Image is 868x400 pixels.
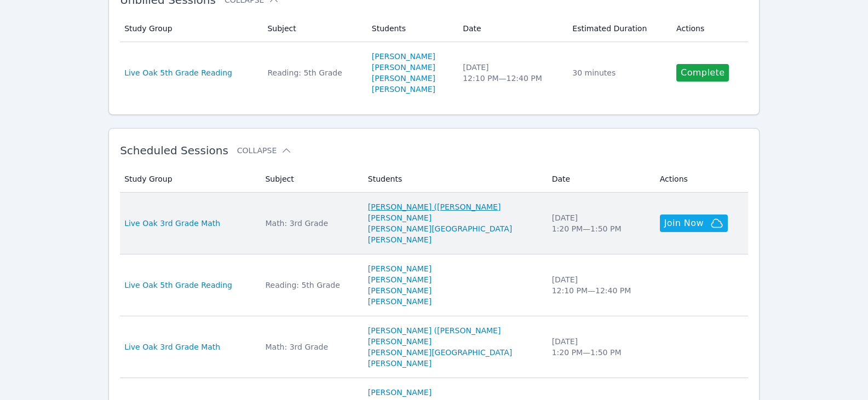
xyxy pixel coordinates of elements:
th: Students [365,15,456,42]
tr: Live Oak 3rd Grade MathMath: 3rd Grade[PERSON_NAME] ([PERSON_NAME][PERSON_NAME][PERSON_NAME][GEOG... [120,316,748,378]
a: Live Oak 3rd Grade Math [124,218,220,229]
tr: Live Oak 5th Grade ReadingReading: 5th Grade[PERSON_NAME][PERSON_NAME][PERSON_NAME][PERSON_NAME][... [120,254,748,316]
a: [PERSON_NAME] [372,62,435,73]
a: [PERSON_NAME] ([PERSON_NAME] [368,325,501,336]
tr: Live Oak 3rd Grade MathMath: 3rd Grade[PERSON_NAME] ([PERSON_NAME][PERSON_NAME][PERSON_NAME][GEOG... [120,193,748,254]
a: Live Oak 5th Grade Reading [124,280,232,291]
span: Scheduled Sessions [120,144,228,157]
th: Actions [653,166,748,193]
div: [DATE] 12:10 PM — 12:40 PM [463,62,559,84]
a: [PERSON_NAME] ([PERSON_NAME] [368,201,501,212]
a: [PERSON_NAME] [368,358,432,369]
th: Study Group [120,166,258,193]
div: Reading: 5th Grade [265,280,354,291]
a: [PERSON_NAME] [372,51,435,62]
tr: Live Oak 5th Grade ReadingReading: 5th Grade[PERSON_NAME][PERSON_NAME][PERSON_NAME][PERSON_NAME][... [120,42,748,103]
a: [PERSON_NAME] [368,274,432,285]
span: Join Now [664,217,704,230]
a: [PERSON_NAME] [368,263,432,274]
a: [PERSON_NAME][GEOGRAPHIC_DATA] [368,347,512,358]
a: [PERSON_NAME] [368,234,432,245]
div: Math: 3rd Grade [265,341,354,352]
button: Collapse [237,145,292,156]
button: Join Now [660,215,728,232]
a: [PERSON_NAME] [368,387,432,398]
a: [PERSON_NAME][GEOGRAPHIC_DATA] [368,223,512,234]
a: [PERSON_NAME] [368,296,432,307]
th: Subject [258,166,361,193]
a: Complete [676,64,729,82]
th: Study Group [120,15,261,42]
a: Live Oak 5th Grade Reading [124,67,232,78]
div: [DATE] 12:10 PM — 12:40 PM [552,274,647,296]
th: Date [456,15,566,42]
th: Actions [670,15,748,42]
th: Estimated Duration [566,15,670,42]
div: 30 minutes [572,67,663,78]
div: Reading: 5th Grade [267,67,358,78]
th: Students [361,166,545,193]
div: [DATE] 1:20 PM — 1:50 PM [552,336,647,358]
div: Math: 3rd Grade [265,218,354,229]
a: [PERSON_NAME] [372,73,435,84]
th: Subject [261,15,365,42]
th: Date [545,166,653,193]
a: [PERSON_NAME] [368,212,432,223]
a: [PERSON_NAME] [368,285,432,296]
a: [PERSON_NAME] [372,84,435,95]
a: [PERSON_NAME] [368,336,432,347]
a: Live Oak 3rd Grade Math [124,341,220,352]
div: [DATE] 1:20 PM — 1:50 PM [552,212,647,234]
